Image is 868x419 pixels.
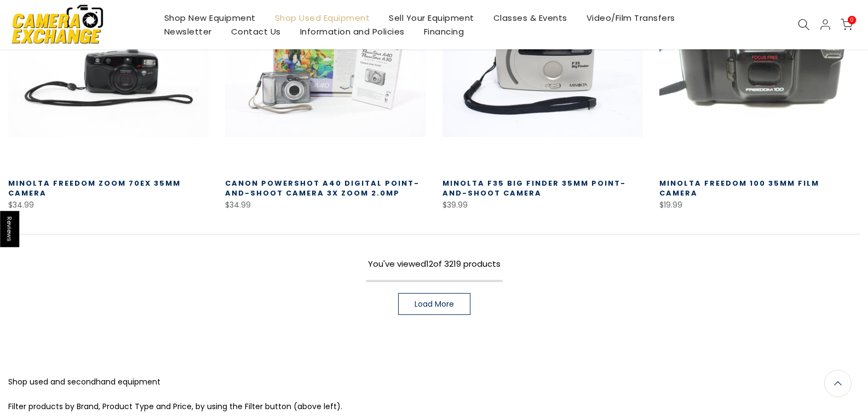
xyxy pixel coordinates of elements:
[415,300,454,308] span: Load More
[426,258,433,269] span: 12
[380,11,484,25] a: Sell Your Equipment
[659,178,819,198] a: Minolta Freedom 100 35mm Film camera
[442,198,643,212] div: $39.99
[265,11,380,25] a: Shop Used Equipment
[8,178,181,198] a: Minolta Freedom Zoom 70EX 35mm Camera
[414,25,474,38] a: Financing
[577,11,685,25] a: Video/Film Transfers
[154,25,221,38] a: Newsletter
[659,198,860,212] div: $19.99
[398,293,470,315] a: Load More
[8,198,209,212] div: $34.99
[290,25,414,38] a: Information and Policies
[368,258,501,269] span: You've viewed of 3219 products
[221,25,290,38] a: Contact Us
[484,11,577,25] a: Classes & Events
[848,16,856,24] span: 0
[8,375,860,389] p: Shop used and secondhand equipment
[8,400,860,414] p: Filter products by Brand, Product Type and Price, by using the Filter button (above left).
[225,178,419,198] a: Canon PowerShot A40 Digital Point-and-Shoot Camera 3x Zoom 2.0mp
[225,198,426,212] div: $34.99
[824,370,852,397] a: Back to the top
[442,178,626,198] a: Minolta F35 Big Finder 35mm Point-and-Shoot Camera
[841,19,853,31] a: 0
[154,11,265,25] a: Shop New Equipment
